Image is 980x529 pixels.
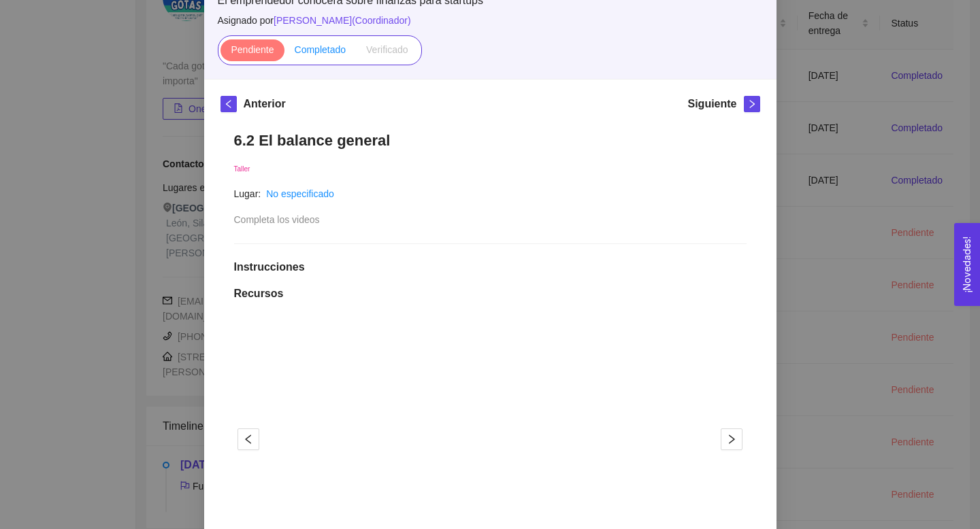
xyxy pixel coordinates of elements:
[244,96,286,112] h5: Anterior
[238,434,259,445] span: left
[234,131,747,150] h1: 6.2 El balance general
[234,287,747,301] h1: Recursos
[954,223,980,306] button: Open Feedback Widget
[231,44,274,55] span: Pendiente
[218,13,763,28] span: Asignado por
[266,188,334,199] a: No especificado
[274,15,411,26] span: [PERSON_NAME] ( Coordinador )
[234,165,250,173] span: Taller
[295,44,346,55] span: Completado
[234,186,261,201] article: Lugar:
[238,428,259,450] button: left
[234,260,747,274] h1: Instrucciones
[687,96,736,112] h5: Siguiente
[221,99,236,109] span: left
[721,434,742,445] span: right
[234,214,320,225] span: Completa los videos
[745,99,759,109] span: right
[366,44,408,55] span: Verificado
[721,428,742,450] button: right
[220,96,237,112] button: left
[744,96,760,112] button: right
